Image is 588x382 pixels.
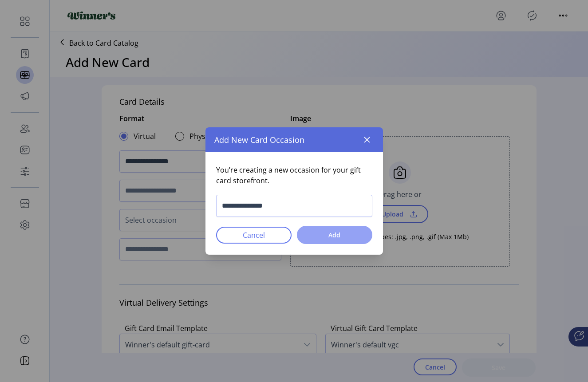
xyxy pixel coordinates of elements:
[308,230,361,240] span: Add
[216,165,372,186] p: You’re creating a new occasion for your gift card storefront.
[216,227,292,244] button: Cancel
[214,134,304,146] span: Add New Card Occasion
[228,230,280,240] span: Cancel
[297,226,372,244] button: Add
